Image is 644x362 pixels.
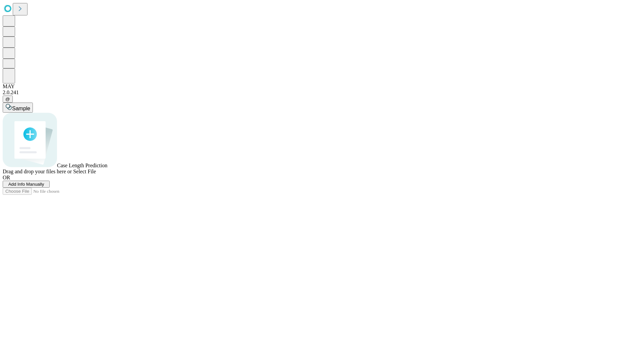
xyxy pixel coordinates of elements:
button: @ [3,96,13,103]
span: Drag and drop your files here or [3,169,72,174]
button: Add Info Manually [3,181,50,188]
span: Add Info Manually [8,182,44,187]
div: 2.0.241 [3,89,641,96]
button: Sample [3,103,33,113]
span: Case Length Prediction [57,163,107,168]
div: MAY [3,83,641,89]
span: OR [3,175,10,180]
span: Select File [73,169,96,174]
span: Sample [12,106,30,111]
span: @ [5,97,10,102]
